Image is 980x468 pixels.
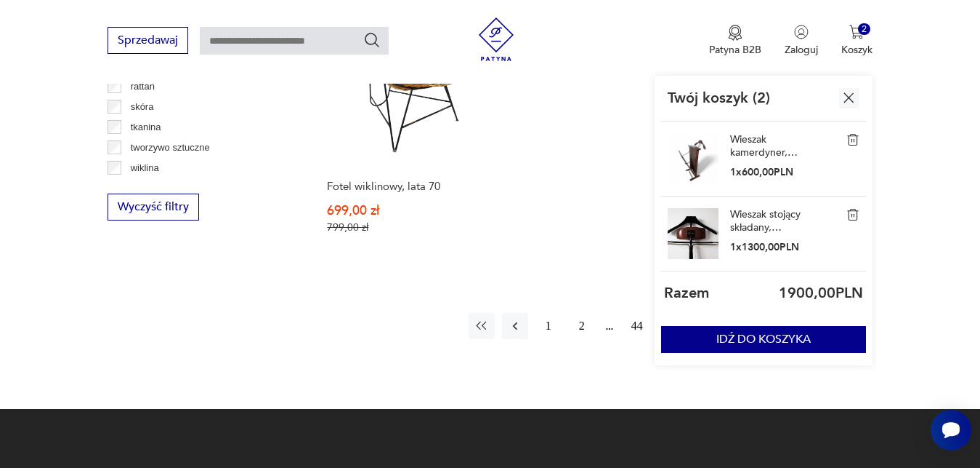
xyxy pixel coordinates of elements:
a: Ikona medaluPatyna B2B [709,25,761,57]
p: 699,00 zł [327,205,488,217]
img: Wieszak kamerdyner, ARIS, Italy, lata 60. [846,133,859,146]
p: Patyna B2B [709,43,761,57]
img: Ikona koszyka [849,25,864,39]
a: Wieszak stojący składany, UNION CHAMPION - lokaj, kamerdyner [730,208,803,234]
img: Ikona krzyżyka [840,89,858,107]
button: 2 [569,313,595,339]
img: Wieszak stojący składany, UNION CHAMPION - lokaj, kamerdyner [668,208,718,259]
p: 799,00 zł [327,221,488,234]
p: rattan [131,79,155,95]
button: IDŹ DO KOSZYKA [661,326,866,353]
h3: Fotel wiklinowy, lata 70 [327,181,488,193]
p: 1 x 600,00 PLN [730,165,803,179]
p: Koszyk [841,43,872,57]
div: 2 [858,23,870,36]
iframe: Smartsupp widget button [931,410,971,451]
img: Ikona medalu [728,25,742,41]
p: skóra [131,99,154,115]
button: Sprzedawaj [108,27,188,54]
img: Wieszak stojący składany, UNION CHAMPION - lokaj, kamerdyner [846,208,859,221]
p: wiklina [131,160,159,176]
a: IDŹ DO KOSZYKA [661,336,866,346]
button: Wyczyść filtry [108,194,199,221]
p: tkanina [131,119,161,135]
a: Sprzedawaj [108,36,188,47]
p: Twój koszyk ( 2 ) [668,88,770,108]
button: 2Koszyk [841,25,872,57]
p: Zaloguj [785,43,818,57]
button: Patyna B2B [709,25,761,57]
img: Patyna - sklep z meblami i dekoracjami vintage [474,17,518,61]
p: Razem [664,283,709,303]
a: Wieszak kamerdyner, ARIS, [GEOGRAPHIC_DATA], lata 60. [730,133,803,159]
img: Ikonka użytkownika [794,25,809,39]
img: Wieszak kamerdyner, ARIS, Italy, lata 60. [668,133,718,184]
button: 44 [624,313,650,339]
p: tworzywo sztuczne [131,140,210,156]
button: 1 [535,313,562,339]
button: Zaloguj [785,25,818,57]
p: 1900,00 PLN [779,283,863,303]
button: Szukaj [363,31,381,49]
p: 1 x 1300,00 PLN [730,240,803,254]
